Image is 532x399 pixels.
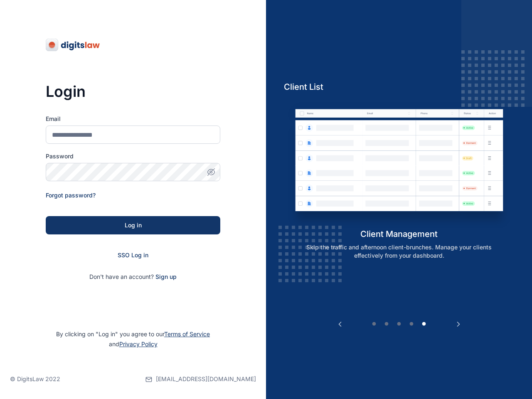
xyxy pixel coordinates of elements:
span: Sign up [155,273,177,281]
img: digitslaw-logo [46,38,101,52]
p: Don't have an account? [46,273,220,281]
a: Terms of Service [164,330,210,337]
a: SSO Log in [118,251,148,259]
button: 1 [370,320,378,328]
label: Email [46,115,220,123]
p: Skip the traffic and afternoon client-brunches. Manage your clients effectively from your dashboard. [293,243,505,260]
h3: Login [46,83,220,100]
p: By clicking on "Log in" you agree to our [10,329,256,349]
button: Log in [46,216,220,234]
button: Next [454,320,463,328]
button: 3 [395,320,403,328]
button: 5 [420,320,428,328]
h5: client management [284,228,515,240]
a: Privacy Policy [119,340,158,347]
a: Forgot password? [46,192,96,199]
h5: Client List [284,81,515,93]
label: Password [46,152,220,160]
button: 4 [407,320,416,328]
p: © DigitsLaw 2022 [10,375,60,383]
a: Sign up [155,273,177,280]
span: and [109,340,158,347]
span: [EMAIL_ADDRESS][DOMAIN_NAME] [156,375,256,383]
div: Log in [59,221,207,229]
a: [EMAIL_ADDRESS][DOMAIN_NAME] [145,359,256,399]
button: Previous [336,320,344,328]
img: client-management.svg [284,99,515,228]
button: 2 [382,320,391,328]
